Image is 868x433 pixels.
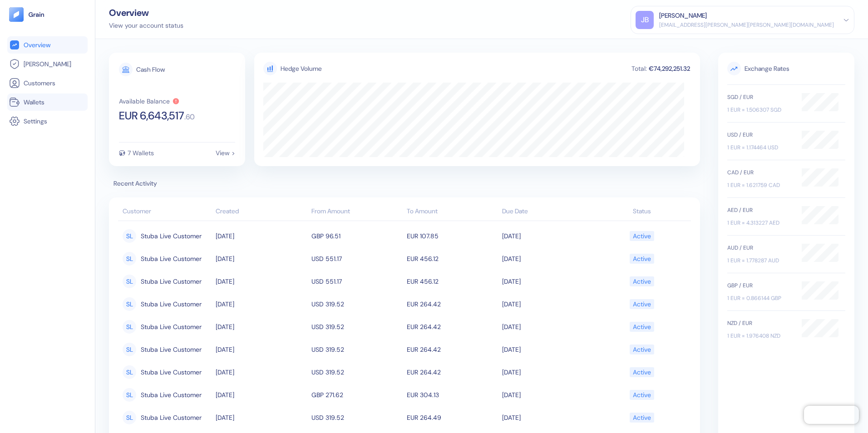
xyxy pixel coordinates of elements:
[633,387,651,403] div: Active
[727,206,793,214] div: AED / EUR
[281,64,322,74] div: Hedge Volume
[213,293,309,315] td: [DATE]
[24,59,71,69] span: [PERSON_NAME]
[213,247,309,270] td: [DATE]
[24,98,44,107] span: Wallets
[804,406,859,424] iframe: Chatra live chat
[213,315,309,338] td: [DATE]
[500,247,595,270] td: [DATE]
[727,181,793,189] div: 1 EUR = 1.621759 CAD
[633,296,651,312] div: Active
[500,203,595,221] th: Due Date
[309,384,404,406] td: GBP 271.62
[213,203,309,221] th: Created
[309,293,404,315] td: USD 319.52
[309,225,404,247] td: GBP 96.51
[141,296,202,312] span: Stuba Live Customer
[727,219,793,227] div: 1 EUR = 4.313227 AED
[309,315,404,338] td: USD 319.52
[309,203,404,221] th: From Amount
[309,338,404,361] td: USD 319.52
[9,7,24,22] img: logo-tablet-V2.svg
[404,315,500,338] td: EUR 264.42
[28,11,45,18] img: logo
[404,406,500,429] td: EUR 264.49
[9,78,86,89] a: Customers
[727,106,793,114] div: 1 EUR = 1.506307 SGD
[141,364,202,380] span: Stuba Live Customer
[123,365,136,379] div: SL
[404,361,500,384] td: EUR 264.42
[141,319,202,335] span: Stuba Live Customer
[184,113,195,121] span: . 60
[633,228,651,244] div: Active
[213,225,309,247] td: [DATE]
[404,225,500,247] td: EUR 107.85
[109,8,183,17] div: Overview
[404,293,500,315] td: EUR 264.42
[727,62,845,75] span: Exchange Rates
[141,387,202,403] span: Stuba Live Customer
[213,338,309,361] td: [DATE]
[309,270,404,293] td: USD 551.17
[123,388,136,402] div: SL
[141,274,202,289] span: Stuba Live Customer
[633,342,651,357] div: Active
[24,79,55,88] span: Customers
[659,11,707,20] div: [PERSON_NAME]
[109,179,700,188] span: Recent Activity
[633,364,651,380] div: Active
[141,228,202,244] span: Stuba Live Customer
[659,21,834,29] div: [EMAIL_ADDRESS][PERSON_NAME][PERSON_NAME][DOMAIN_NAME]
[118,203,213,221] th: Customer
[309,361,404,384] td: USD 319.52
[727,281,793,290] div: GBP / EUR
[123,320,136,334] div: SL
[404,203,500,221] th: To Amount
[136,66,165,73] div: Cash Flow
[109,21,183,30] div: View your account status
[123,229,136,243] div: SL
[119,110,184,121] span: EUR 6,643,517
[727,294,793,302] div: 1 EUR = 0.866144 GBP
[500,361,595,384] td: [DATE]
[141,342,202,357] span: Stuba Live Customer
[141,410,202,425] span: Stuba Live Customer
[500,293,595,315] td: [DATE]
[123,343,136,356] div: SL
[727,244,793,252] div: AUD / EUR
[404,338,500,361] td: EUR 264.42
[598,207,686,216] div: Status
[727,143,793,152] div: 1 EUR = 1.174464 USD
[213,406,309,429] td: [DATE]
[123,411,136,424] div: SL
[24,117,47,126] span: Settings
[119,98,180,105] button: Available Balance
[727,256,793,265] div: 1 EUR = 1.778287 AUD
[636,11,654,29] div: JB
[9,59,86,69] a: [PERSON_NAME]
[216,150,235,156] div: View >
[633,274,651,289] div: Active
[309,247,404,270] td: USD 551.17
[309,406,404,429] td: USD 319.52
[727,332,793,340] div: 1 EUR = 1.976408 NZD
[727,93,793,101] div: SGD / EUR
[404,384,500,406] td: EUR 304.13
[727,131,793,139] div: USD / EUR
[213,361,309,384] td: [DATE]
[633,319,651,335] div: Active
[633,251,651,266] div: Active
[9,39,86,50] a: Overview
[500,338,595,361] td: [DATE]
[500,315,595,338] td: [DATE]
[727,168,793,177] div: CAD / EUR
[633,410,651,425] div: Active
[727,319,793,327] div: NZD / EUR
[123,252,136,266] div: SL
[404,247,500,270] td: EUR 456.12
[213,384,309,406] td: [DATE]
[648,65,691,72] div: €74,292,251.32
[123,297,136,311] div: SL
[9,116,86,127] a: Settings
